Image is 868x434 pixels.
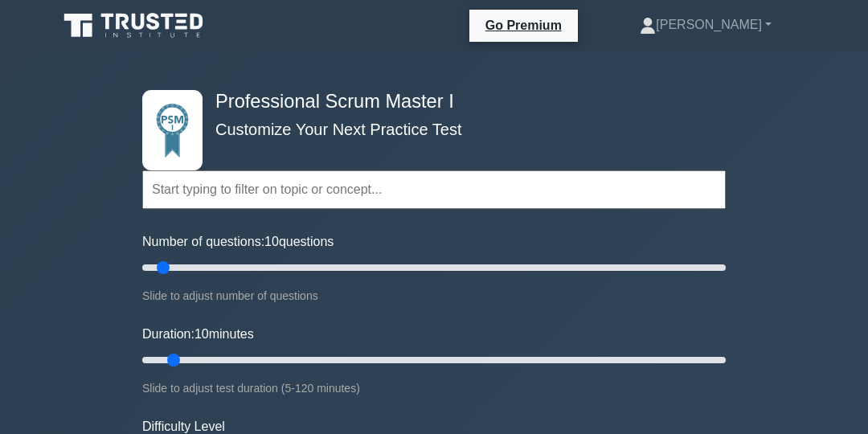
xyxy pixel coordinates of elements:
[264,235,279,248] span: 10
[142,379,726,398] div: Slide to adjust test duration (5-120 minutes)
[194,327,209,341] span: 10
[142,170,726,209] input: Start typing to filter on topic or concept...
[142,325,254,344] label: Duration: minutes
[476,15,571,35] a: Go Premium
[142,232,334,252] label: Number of questions: questions
[142,286,726,305] div: Slide to adjust number of questions
[209,90,647,113] h4: Professional Scrum Master I
[601,9,810,41] a: [PERSON_NAME]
